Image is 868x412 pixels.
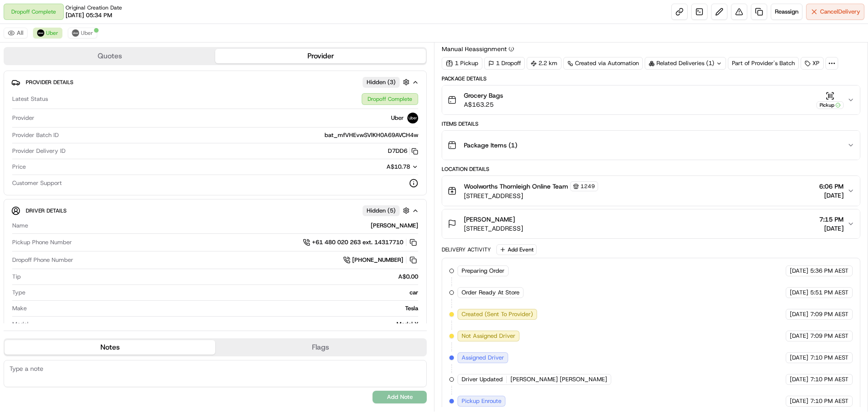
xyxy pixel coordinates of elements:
[442,246,491,253] div: Delivery Activity
[215,49,426,63] button: Provider
[12,163,26,171] span: Price
[12,256,73,264] span: Dropoff Phone Number
[464,224,523,233] span: [STREET_ADDRESS]
[790,332,808,340] span: [DATE]
[442,85,860,114] button: Grocery BagsA$163.25Pickup
[325,131,418,139] span: bat_mfVHEvwSVlKH0A69AVCH4w
[810,267,849,275] span: 5:36 PM AEST
[810,332,849,340] span: 7:09 PM AEST
[464,191,598,200] span: [STREET_ADDRESS]
[303,237,418,247] a: +61 480 020 263 ext. 14317710
[462,332,515,340] span: Not Assigned Driver
[29,289,418,297] div: car
[46,29,58,37] span: Uber
[462,375,503,384] span: Driver Updated
[66,4,122,11] span: Original Creation Date
[816,91,844,109] button: Pickup
[790,354,808,362] span: [DATE]
[37,29,44,37] img: uber-new-logo.jpeg
[790,289,808,297] span: [DATE]
[464,141,517,150] span: Package Items ( 1 )
[496,244,537,255] button: Add Event
[464,91,503,100] span: Grocery Bags
[810,289,849,297] span: 5:51 PM AEST
[367,78,396,86] span: Hidden ( 3 )
[11,203,419,218] button: Driver DetailsHidden (5)
[790,310,808,318] span: [DATE]
[462,397,501,405] span: Pickup Enroute
[462,289,519,297] span: Order Ready At Store
[462,310,533,318] span: Created (Sent To Provider)
[442,120,860,128] div: Items Details
[442,131,860,160] button: Package Items (1)
[464,182,568,191] span: Woolworths Thornleigh Online Team
[12,179,62,187] span: Customer Support
[464,215,515,224] span: [PERSON_NAME]
[12,131,59,139] span: Provider Batch ID
[5,340,215,355] button: Notes
[462,354,504,362] span: Assigned Driver
[12,114,34,122] span: Provider
[442,209,860,238] button: [PERSON_NAME][STREET_ADDRESS]7:15 PM[DATE]
[442,44,507,53] span: Manual Reassignment
[72,29,79,37] img: uber-new-logo.jpeg
[407,113,418,123] img: uber-new-logo.jpeg
[645,57,726,70] div: Related Deliveries (1)
[820,8,860,16] span: Cancel Delivery
[367,207,396,215] span: Hidden ( 5 )
[388,147,418,155] button: D7DD6
[66,11,112,19] span: [DATE] 05:34 PM
[801,57,824,70] div: XP
[810,310,849,318] span: 7:09 PM AEST
[12,289,25,297] span: Type
[33,28,62,38] button: Uber
[442,75,860,82] div: Package Details
[510,375,607,384] span: [PERSON_NAME] [PERSON_NAME]
[790,267,808,275] span: [DATE]
[442,57,482,70] div: 1 Pickup
[215,340,426,355] button: Flags
[12,238,72,246] span: Pickup Phone Number
[32,222,418,230] div: [PERSON_NAME]
[11,75,419,90] button: Provider DetailsHidden (3)
[5,49,215,63] button: Quotes
[4,28,28,38] button: All
[810,375,849,384] span: 7:10 PM AEST
[819,182,844,191] span: 6:06 PM
[12,147,66,155] span: Provider Delivery ID
[462,267,505,275] span: Preparing Order
[580,183,595,190] span: 1249
[484,57,525,70] div: 1 Dropoff
[363,205,412,216] button: Hidden (5)
[81,29,93,37] span: Uber
[775,8,798,16] span: Reassign
[68,28,97,38] button: Uber
[810,354,849,362] span: 7:10 PM AEST
[312,238,403,246] span: +61 480 020 263 ext. 14317710
[12,304,27,313] span: Make
[527,57,561,70] div: 2.2 km
[339,163,418,171] button: A$10.78
[30,304,418,313] div: Tesla
[806,4,864,20] button: CancelDelivery
[563,57,643,70] a: Created via Automation
[790,397,808,405] span: [DATE]
[12,95,48,103] span: Latest Status
[442,166,860,173] div: Location Details
[464,100,503,109] span: A$163.25
[810,397,849,405] span: 7:10 PM AEST
[771,4,802,20] button: Reassign
[32,320,418,328] div: Model Y
[816,101,844,109] div: Pickup
[24,273,418,281] div: A$0.00
[26,79,73,86] span: Provider Details
[343,255,418,265] a: [PHONE_NUMBER]
[363,76,412,88] button: Hidden (3)
[387,163,410,170] span: A$10.78
[12,320,28,328] span: Model
[819,191,844,200] span: [DATE]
